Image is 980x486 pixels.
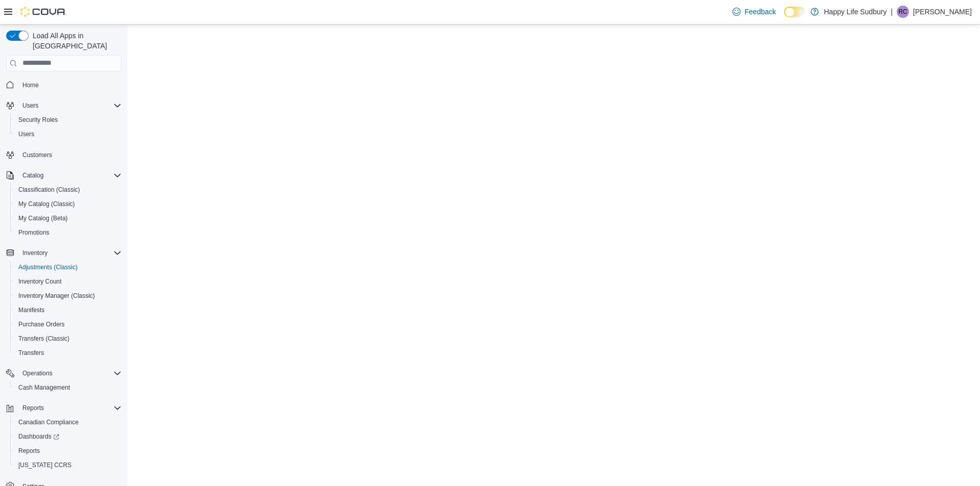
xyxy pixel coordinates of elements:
button: Transfers [10,346,126,360]
button: Canadian Compliance [10,415,126,429]
span: Purchase Orders [18,320,65,328]
span: RC [898,6,907,18]
span: Customers [22,151,52,159]
span: Inventory Count [14,275,121,288]
span: Load All Apps in [GEOGRAPHIC_DATA] [29,31,121,51]
span: Manifests [18,306,44,314]
span: Purchase Orders [14,318,121,330]
span: My Catalog (Classic) [18,200,75,208]
button: Promotions [10,225,126,240]
button: Reports [2,401,126,415]
button: Inventory [18,247,52,259]
span: Promotions [18,228,50,237]
button: Transfers (Classic) [10,331,126,346]
span: Users [18,130,34,138]
a: Promotions [14,226,54,239]
span: Operations [18,367,121,379]
span: Users [18,99,121,112]
a: Manifests [14,304,48,316]
a: Canadian Compliance [14,416,83,428]
a: Feedback [728,2,780,22]
span: Adjustments (Classic) [18,263,78,271]
a: Security Roles [14,114,62,126]
span: Inventory Count [18,277,62,286]
span: Operations [22,369,53,377]
button: Classification (Classic) [10,183,126,197]
button: Inventory Manager (Classic) [10,289,126,303]
span: [US_STATE] CCRS [18,461,71,469]
span: Reports [18,402,121,414]
button: [US_STATE] CCRS [10,458,126,472]
span: Users [22,101,38,110]
span: Transfers (Classic) [14,332,121,345]
button: Inventory Count [10,274,126,289]
span: Security Roles [14,114,121,126]
span: Dark Mode [784,17,785,18]
button: Reports [10,444,126,458]
button: Adjustments (Classic) [10,260,126,274]
span: Washington CCRS [14,459,121,471]
button: Manifests [10,303,126,317]
button: Inventory [2,246,126,260]
span: Transfers [14,347,121,359]
span: Reports [18,447,40,455]
a: My Catalog (Beta) [14,212,72,224]
span: Home [18,79,121,91]
button: Customers [2,147,126,162]
a: My Catalog (Classic) [14,198,79,210]
a: Transfers (Classic) [14,332,73,345]
button: Purchase Orders [10,317,126,331]
a: Classification (Classic) [14,184,84,196]
button: My Catalog (Beta) [10,211,126,225]
a: Dashboards [10,429,126,444]
span: My Catalog (Classic) [14,198,121,210]
button: Home [2,78,126,92]
span: Promotions [14,226,121,239]
span: My Catalog (Beta) [18,214,68,222]
span: Dashboards [14,430,121,443]
span: Security Roles [18,116,58,124]
button: Users [2,98,126,113]
span: Transfers (Classic) [18,335,69,343]
a: Purchase Orders [14,318,69,330]
span: Customers [18,148,121,161]
span: Classification (Classic) [18,186,80,194]
span: Catalog [22,171,43,180]
a: Inventory Count [14,275,66,288]
a: Reports [14,445,44,457]
span: Inventory Manager (Classic) [14,290,121,302]
a: Customers [18,149,56,161]
button: Catalog [2,168,126,183]
a: Dashboards [14,430,63,443]
a: [US_STATE] CCRS [14,459,76,471]
button: Cash Management [10,380,126,395]
span: Cash Management [18,383,70,392]
a: Cash Management [14,381,74,394]
span: Catalog [18,169,121,182]
span: Home [22,81,39,89]
span: Reports [14,445,121,457]
p: Happy Life Sudbury [824,6,887,18]
span: Dashboards [18,432,59,441]
span: Reports [22,404,44,412]
button: Users [18,99,42,112]
span: My Catalog (Beta) [14,212,121,224]
button: Operations [18,367,57,379]
a: Adjustments (Classic) [14,261,82,273]
p: | [891,6,893,18]
button: Operations [2,366,126,380]
span: Adjustments (Classic) [14,261,121,273]
span: Inventory Manager (Classic) [18,292,95,300]
button: Reports [18,402,48,414]
button: Security Roles [10,113,126,127]
span: Manifests [14,304,121,316]
span: Canadian Compliance [18,418,79,426]
button: My Catalog (Classic) [10,197,126,211]
span: Inventory [22,249,47,257]
span: Users [14,128,121,140]
button: Catalog [18,169,47,182]
span: Transfers [18,349,44,357]
span: Classification (Classic) [14,184,121,196]
span: Feedback [745,7,776,17]
p: [PERSON_NAME] [913,6,972,18]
